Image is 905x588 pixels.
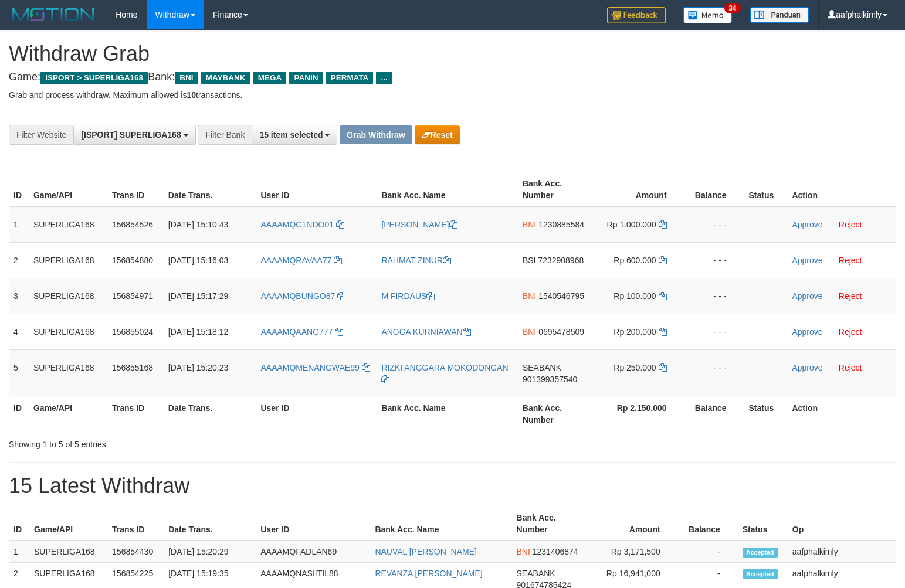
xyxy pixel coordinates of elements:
[613,256,656,265] span: Rp 600.000
[594,173,684,206] th: Amount
[168,256,228,265] span: [DATE] 15:16:03
[659,363,667,372] a: Copy 250000 to clipboard
[381,220,457,229] a: [PERSON_NAME]
[678,507,738,541] th: Balance
[260,363,359,372] span: AAAAMQMENANGWAE99
[9,206,29,243] td: 1
[289,72,323,84] span: PANIN
[518,397,594,430] th: Bank Acc. Number
[29,541,107,563] td: SUPERLIGA168
[260,256,331,265] span: AAAAMQRAVAA77
[112,291,153,301] span: 156854971
[29,278,107,314] td: SUPERLIGA168
[112,363,153,372] span: 156855168
[724,3,740,13] span: 34
[377,397,518,430] th: Bank Acc. Name
[607,220,656,229] span: Rp 1.000.000
[9,507,29,541] th: ID
[29,173,107,206] th: Game/API
[260,220,333,229] span: AAAAMQC1NDO01
[738,507,788,541] th: Status
[744,173,788,206] th: Status
[9,474,896,498] h1: 15 Latest Withdraw
[260,291,335,301] span: AAAAMQBUNGO87
[523,291,536,301] span: BNI
[744,397,788,430] th: Status
[260,327,343,337] a: AAAAMQAANG777
[375,569,482,578] a: REVANZA [PERSON_NAME]
[743,569,778,579] span: Accepted
[381,256,450,265] a: RAHMAT ZINUR
[684,173,744,206] th: Balance
[517,547,530,556] span: BNI
[9,242,29,278] td: 2
[588,507,678,541] th: Amount
[538,220,584,229] span: Copy 1230885584 to clipboard
[512,507,588,541] th: Bank Acc. Number
[518,173,594,206] th: Bank Acc. Number
[29,314,107,349] td: SUPERLIGA168
[164,507,256,541] th: Date Trans.
[252,125,337,145] button: 15 item selected
[659,256,667,265] a: Copy 600000 to clipboard
[839,220,862,229] a: Reject
[684,278,744,314] td: - - -
[112,327,153,337] span: 156855024
[659,327,667,337] a: Copy 200000 to clipboard
[107,507,164,541] th: Trans ID
[792,363,822,372] a: Approve
[29,507,107,541] th: Game/API
[375,547,477,556] a: NAUVAL [PERSON_NAME]
[168,291,228,301] span: [DATE] 15:17:29
[523,375,577,384] span: Copy 901399357540 to clipboard
[260,291,345,301] a: AAAAMQBUNGO87
[9,434,368,450] div: Showing 1 to 5 of 5 entries
[683,7,733,23] img: Button%20Memo.svg
[9,173,29,206] th: ID
[381,363,508,384] a: RIZKI ANGGARA MOKODONGAN
[684,397,744,430] th: Balance
[538,291,584,301] span: Copy 1540546795 to clipboard
[112,256,153,265] span: 156854880
[168,363,228,372] span: [DATE] 15:20:23
[256,507,370,541] th: User ID
[9,541,29,563] td: 1
[29,242,107,278] td: SUPERLIGA168
[788,541,896,563] td: aafphalkimly
[538,327,584,337] span: Copy 0695478509 to clipboard
[613,327,656,337] span: Rp 200.000
[260,363,370,372] a: AAAAMQMENANGWAE99
[787,397,896,430] th: Action
[168,220,228,229] span: [DATE] 15:10:43
[594,397,684,430] th: Rp 2.150.000
[164,541,256,563] td: [DATE] 15:20:29
[684,206,744,243] td: - - -
[201,72,250,84] span: MAYBANK
[9,278,29,314] td: 3
[792,327,822,337] a: Approve
[613,291,656,301] span: Rp 100.000
[256,397,377,430] th: User ID
[788,507,896,541] th: Op
[256,541,370,563] td: AAAAMQFADLAN69
[198,125,252,145] div: Filter Bank
[107,173,164,206] th: Trans ID
[678,541,738,563] td: -
[9,6,98,23] img: MOTION_logo.png
[9,314,29,349] td: 4
[517,569,555,578] span: SEABANK
[792,256,822,265] a: Approve
[523,256,536,265] span: BSI
[9,349,29,397] td: 5
[29,349,107,397] td: SUPERLIGA168
[29,397,107,430] th: Game/API
[839,256,862,265] a: Reject
[9,72,896,83] h4: Game: Bank:
[415,125,460,144] button: Reset
[684,314,744,349] td: - - -
[340,125,412,144] button: Grab Withdraw
[260,327,333,337] span: AAAAMQAANG777
[175,72,198,84] span: BNI
[377,173,518,206] th: Bank Acc. Name
[839,363,862,372] a: Reject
